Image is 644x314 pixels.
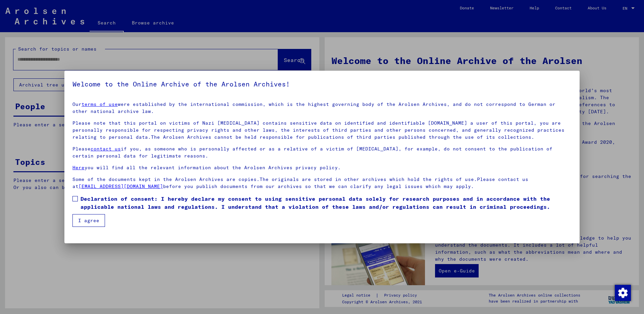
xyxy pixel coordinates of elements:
a: [EMAIL_ADDRESS][DOMAIN_NAME] [78,183,163,189]
p: Please if you, as someone who is personally affected or as a relative of a victim of [MEDICAL_DAT... [72,145,572,160]
a: contact us [91,146,121,152]
div: Change consent [614,285,631,301]
a: terms of use [82,101,118,107]
span: Declaration of consent: I hereby declare my consent to using sensitive personal data solely for r... [80,195,572,211]
p: Please note that this portal on victims of Nazi [MEDICAL_DATA] contains sensitive data on identif... [72,120,572,141]
a: Here [72,165,85,171]
button: I agree [72,214,105,227]
p: Some of the documents kept in the Arolsen Archives are copies.The originals are stored in other a... [72,176,572,190]
p: you will find all the relevant information about the Arolsen Archives privacy policy. [72,164,572,171]
h5: Welcome to the Online Archive of the Arolsen Archives! [72,79,572,89]
p: Our were established by the international commission, which is the highest governing body of the ... [72,101,572,115]
img: Change consent [615,285,631,301]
